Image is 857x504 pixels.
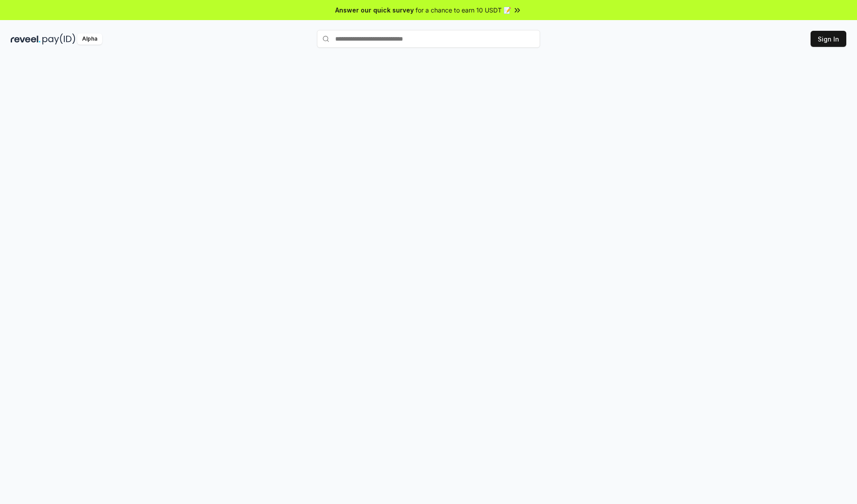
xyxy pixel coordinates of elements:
img: pay_id [42,33,75,45]
span: for a chance to earn 10 USDT 📝 [416,5,511,15]
button: Sign In [811,31,846,47]
img: reveel_dark [11,33,41,45]
div: Alpha [77,33,102,45]
span: Answer our quick survey [335,5,414,15]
